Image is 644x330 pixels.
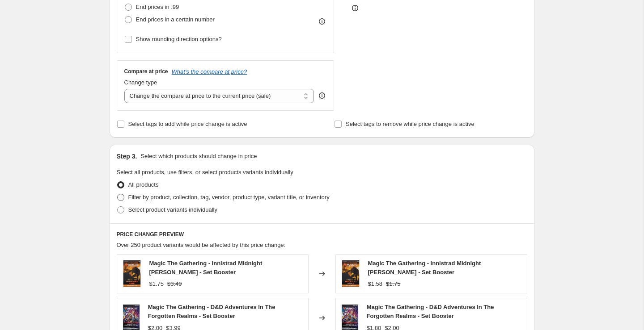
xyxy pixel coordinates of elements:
strike: $3.49 [167,280,182,288]
p: Select which products should change in price [140,152,257,161]
div: $1.58 [368,280,383,288]
span: End prices in .99 [136,4,179,10]
span: Magic The Gathering - Innistrad Midnight [PERSON_NAME] - Set Booster [149,260,263,276]
img: magic-the-gathering-innistrad-midnight-hunt-set-booster-488886_80x.jpg [340,260,361,287]
h6: PRICE CHANGE PREVIEW [117,231,527,238]
span: Magic The Gathering - D&D Adventures In The Forgotten Realms - Set Booster [367,304,494,319]
strike: $1.75 [386,280,401,288]
span: End prices in a certain number [136,16,215,23]
div: $1.75 [149,280,164,288]
button: What's the compare at price? [172,68,247,75]
span: Select all products, use filters, or select products variants individually [117,169,293,175]
span: Show rounding direction options? [136,36,222,42]
span: Select tags to add while price change is active [128,121,247,127]
img: magic-the-gathering-innistrad-midnight-hunt-set-booster-488886_80x.jpg [122,260,142,287]
h3: Compare at price [124,68,168,75]
div: help [318,91,326,100]
span: Filter by product, collection, tag, vendor, product type, variant title, or inventory [128,194,330,201]
span: All products [128,181,159,188]
span: Select tags to remove while price change is active [346,121,475,127]
h2: Step 3. [117,152,137,161]
span: Magic The Gathering - Innistrad Midnight [PERSON_NAME] - Set Booster [368,260,481,276]
span: Select product variants individually [128,206,217,213]
span: Change type [124,79,157,86]
span: Over 250 product variants would be affected by this price change: [117,242,286,248]
span: Magic The Gathering - D&D Adventures In The Forgotten Realms - Set Booster [148,304,275,319]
